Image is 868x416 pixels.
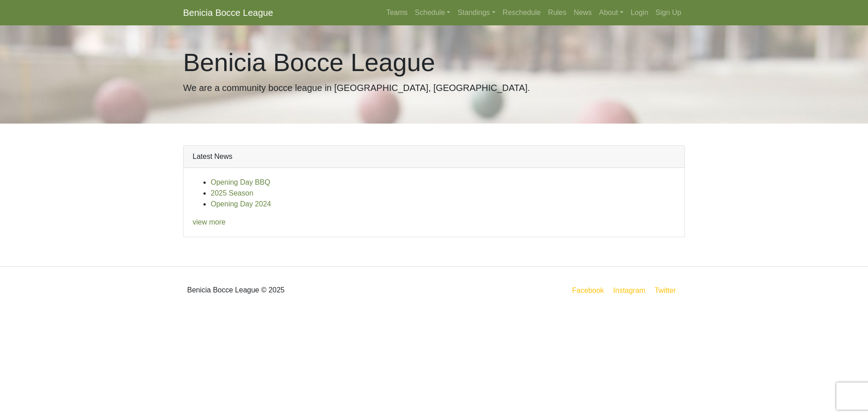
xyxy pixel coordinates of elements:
a: Standings [454,4,499,22]
a: Rules [544,4,570,22]
a: view more [193,218,226,226]
a: Schedule [411,4,454,22]
a: Reschedule [499,4,545,22]
a: Twitter [653,285,683,296]
a: Sign Up [652,4,685,22]
h1: Benicia Bocce League [183,47,685,77]
a: Login [627,4,652,22]
a: News [570,4,595,22]
a: About [595,4,627,22]
a: Opening Day 2024 [211,200,271,208]
a: Facebook [571,285,606,296]
p: We are a community bocce league in [GEOGRAPHIC_DATA], [GEOGRAPHIC_DATA]. [183,81,685,95]
a: Instagram [611,285,647,296]
a: Opening Day BBQ [211,178,270,186]
a: Benicia Bocce League [183,4,273,22]
div: Latest News [184,146,684,168]
a: 2025 Season [211,189,253,197]
div: Benicia Bocce League © 2025 [176,274,434,306]
a: Teams [382,4,411,22]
